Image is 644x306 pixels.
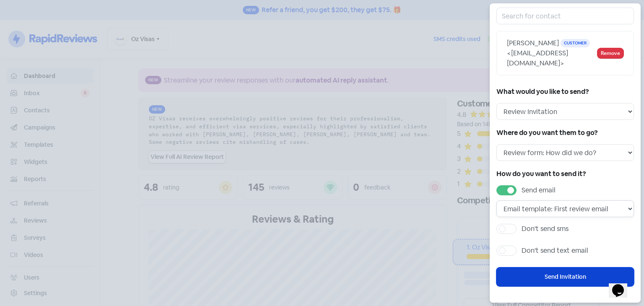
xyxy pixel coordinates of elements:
[496,267,634,286] button: Send Invitation
[522,224,569,234] label: Don't send sms
[496,8,634,24] input: Search for contact
[496,86,634,98] h5: What would you like to send?
[496,127,634,139] h5: Where do you want them to go?
[597,48,623,58] button: Remove
[609,272,636,298] iframe: chat widget
[561,39,590,47] span: Customer
[507,39,559,47] span: [PERSON_NAME]
[507,49,568,67] span: <[EMAIL_ADDRESS][DOMAIN_NAME]>
[522,185,556,195] label: Send email
[522,246,588,256] label: Don't send text email
[496,168,634,180] h5: How do you want to send it?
